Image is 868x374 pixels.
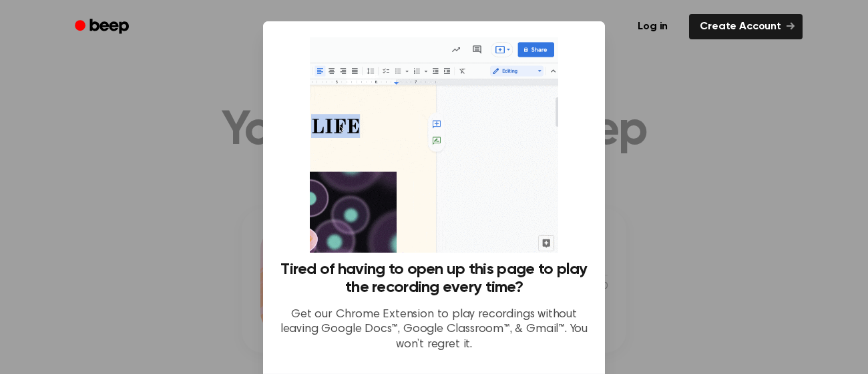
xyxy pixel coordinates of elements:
[689,14,803,39] a: Create Account
[310,37,558,253] img: Beep extension in action
[279,307,589,353] p: Get our Chrome Extension to play recordings without leaving Google Docs™, Google Classroom™, & Gm...
[65,14,141,40] a: Beep
[624,11,681,42] a: Log in
[279,261,589,297] h3: Tired of having to open up this page to play the recording every time?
